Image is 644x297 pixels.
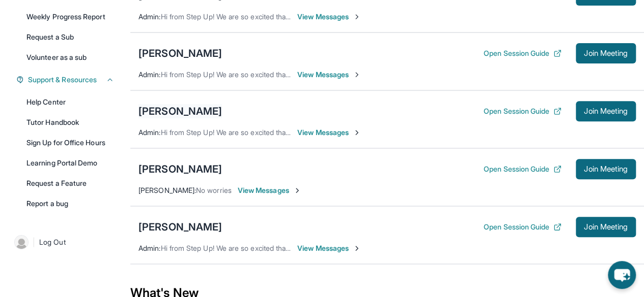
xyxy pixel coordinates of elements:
[576,159,636,179] button: Join Meeting
[293,186,301,194] img: Chevron-Right
[484,48,562,58] button: Open Session Guide
[576,101,636,121] button: Join Meeting
[138,244,160,252] span: Admin :
[138,186,196,194] span: [PERSON_NAME] :
[138,70,160,79] span: Admin :
[484,222,562,232] button: Open Session Guide
[20,8,120,26] a: Weekly Progress Report
[28,75,97,85] span: Support & Resources
[297,243,361,253] span: View Messages
[138,162,222,176] div: [PERSON_NAME]
[608,261,636,289] button: chat-button
[576,43,636,63] button: Join Meeting
[138,220,222,234] div: [PERSON_NAME]
[584,224,628,230] span: Join Meeting
[353,13,361,21] img: Chevron-Right
[20,154,120,172] a: Learning Portal Demo
[20,134,120,152] a: Sign Up for Office Hours
[10,231,120,253] a: |Log Out
[484,106,562,116] button: Open Session Guide
[196,186,232,194] span: No worries
[138,128,160,137] span: Admin :
[24,75,114,85] button: Support & Resources
[297,12,361,22] span: View Messages
[584,108,628,114] span: Join Meeting
[584,50,628,56] span: Join Meeting
[20,93,120,111] a: Help Center
[238,185,301,195] span: View Messages
[584,166,628,172] span: Join Meeting
[353,71,361,79] img: Chevron-Right
[14,235,29,249] img: user-img
[20,194,120,213] a: Report a bug
[20,28,120,46] a: Request a Sub
[138,104,222,118] div: [PERSON_NAME]
[138,12,160,21] span: Admin :
[39,237,66,247] span: Log Out
[353,244,361,252] img: Chevron-Right
[576,217,636,237] button: Join Meeting
[297,70,361,80] span: View Messages
[20,113,120,131] a: Tutor Handbook
[138,46,222,60] div: [PERSON_NAME]
[20,48,120,67] a: Volunteer as a sub
[353,128,361,137] img: Chevron-Right
[484,164,562,174] button: Open Session Guide
[20,174,120,192] a: Request a Feature
[297,127,361,138] span: View Messages
[33,236,35,248] span: |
